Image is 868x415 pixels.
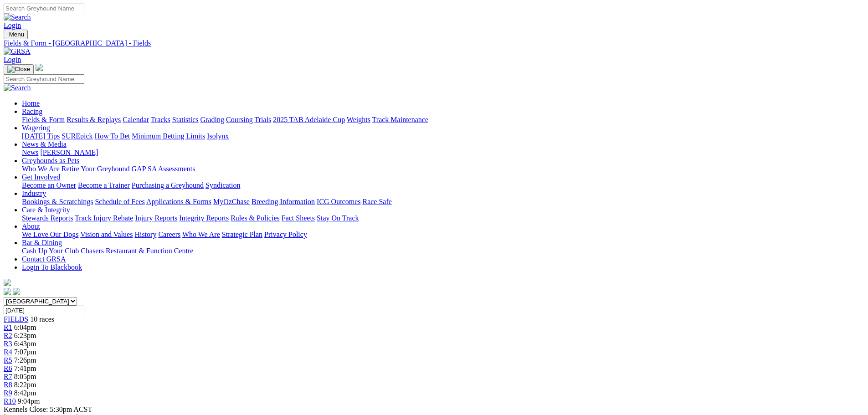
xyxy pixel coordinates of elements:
span: Menu [9,31,24,38]
a: Tracks [151,116,170,123]
a: Login To Blackbook [22,263,82,271]
a: Become an Owner [22,181,76,189]
span: 10 races [30,315,54,323]
img: Close [7,66,30,73]
img: Search [4,13,31,21]
div: News & Media [22,149,864,157]
a: R8 [4,381,12,389]
a: Weights [347,116,370,123]
span: 6:23pm [14,332,36,339]
a: R9 [4,389,12,397]
a: Schedule of Fees [95,198,144,205]
a: How To Bet [95,132,130,140]
a: Greyhounds as Pets [22,157,79,164]
a: Rules & Policies [231,214,280,222]
a: Fields & Form [22,116,65,123]
a: Trials [254,116,271,123]
a: Industry [22,190,46,197]
a: R4 [4,348,12,356]
a: ICG Outcomes [317,198,360,205]
a: Breeding Information [252,198,315,205]
input: Search [4,74,84,84]
a: Chasers Restaurant & Function Centre [81,247,193,255]
img: facebook.svg [4,288,11,295]
a: Bookings & Scratchings [22,198,93,205]
span: R6 [4,364,12,372]
a: History [134,231,156,238]
span: 6:04pm [14,323,36,331]
a: Grading [200,116,224,123]
a: Care & Integrity [22,206,70,214]
span: 8:42pm [14,389,36,397]
a: R10 [4,397,16,405]
a: Applications & Forms [146,198,211,205]
a: Syndication [205,181,240,189]
a: Purchasing a Greyhound [132,181,204,189]
a: GAP SA Assessments [132,165,195,173]
a: Stewards Reports [22,214,73,222]
a: R1 [4,323,12,331]
img: logo-grsa-white.png [4,279,11,286]
a: Racing [22,108,42,115]
a: Privacy Policy [264,231,307,238]
a: Race Safe [362,198,391,205]
a: About [22,222,40,230]
a: R2 [4,332,12,339]
a: Coursing [226,116,253,123]
span: 8:05pm [14,373,36,380]
a: Injury Reports [135,214,177,222]
a: [PERSON_NAME] [40,149,98,156]
a: Vision and Values [80,231,133,238]
div: Wagering [22,132,864,140]
div: About [22,231,864,239]
a: Minimum Betting Limits [132,132,205,140]
a: Stay On Track [317,214,359,222]
a: [DATE] Tips [22,132,60,140]
a: Track Maintenance [372,116,428,123]
a: R7 [4,373,12,380]
a: Cash Up Your Club [22,247,79,255]
a: Isolynx [207,132,229,140]
img: Search [4,84,31,92]
input: Search [4,4,84,13]
a: Fields & Form - [GEOGRAPHIC_DATA] - Fields [4,39,864,47]
div: Bar & Dining [22,247,864,255]
div: Get Involved [22,181,864,190]
span: 6:43pm [14,340,36,348]
div: Greyhounds as Pets [22,165,864,173]
a: Home [22,99,40,107]
a: Calendar [123,116,149,123]
a: Wagering [22,124,50,132]
div: Care & Integrity [22,214,864,222]
a: Get Involved [22,173,60,181]
a: Track Injury Rebate [75,214,133,222]
span: 7:26pm [14,356,36,364]
a: Retire Your Greyhound [62,165,130,173]
img: logo-grsa-white.png [36,64,43,71]
a: News & Media [22,140,67,148]
div: Industry [22,198,864,206]
a: Login [4,21,21,29]
span: 8:22pm [14,381,36,389]
a: Login [4,56,21,63]
button: Toggle navigation [4,30,28,39]
a: Bar & Dining [22,239,62,246]
input: Select date [4,306,84,315]
span: 7:07pm [14,348,36,356]
img: GRSA [4,47,31,56]
a: FIELDS [4,315,28,323]
span: 7:41pm [14,364,36,372]
a: 2025 TAB Adelaide Cup [273,116,345,123]
a: News [22,149,38,156]
a: R5 [4,356,12,364]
